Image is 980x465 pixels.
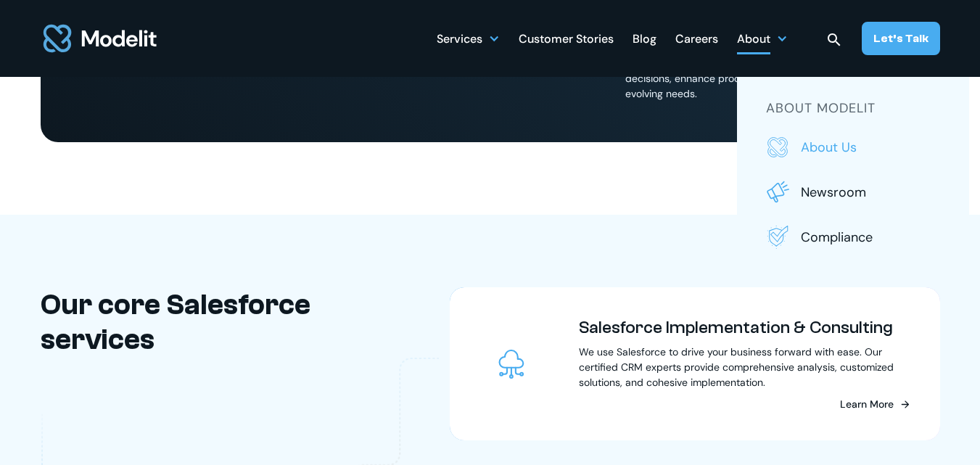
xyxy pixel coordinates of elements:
[766,136,940,159] a: About us
[437,24,500,52] div: Services
[675,26,718,54] div: Careers
[766,226,940,249] a: Compliance
[41,16,160,61] img: modelit logo
[801,228,940,247] p: Compliance
[579,316,893,339] h3: Salesforce Implementation & Consulting
[519,26,614,54] div: Customer Stories
[801,183,940,202] p: Newsroom
[41,287,368,357] h2: Our core Salesforce services
[766,181,940,204] a: Newsroom
[450,287,940,440] a: Salesforce Implementation & ConsultingWe use Salesforce to drive your business forward with ease....
[633,24,656,52] a: Blog
[873,30,928,46] div: Let’s Talk
[862,22,940,55] a: Let’s Talk
[801,138,940,157] p: About us
[737,24,788,52] div: About
[675,24,718,52] a: Careers
[737,26,770,54] div: About
[41,16,160,61] a: home
[633,26,656,54] div: Blog
[840,397,894,412] div: Learn More
[579,345,911,390] p: We use Salesforce to drive your business forward with ease. Our certified CRM experts provide com...
[519,24,614,52] a: Customer Stories
[766,99,940,118] h5: about modelit
[737,77,969,263] nav: About
[437,26,482,54] div: Services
